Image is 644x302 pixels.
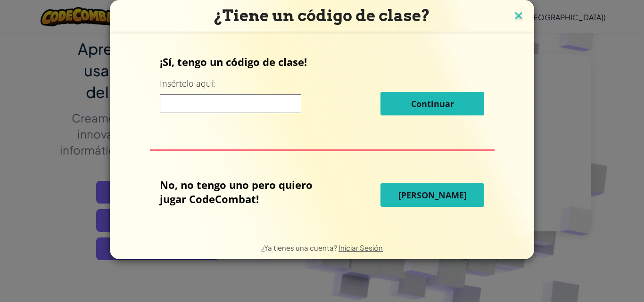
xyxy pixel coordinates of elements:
[380,92,484,115] button: Continuar
[160,78,215,90] label: Insértelo aquí:
[339,243,383,252] a: Iniciar Sesión
[380,183,484,207] button: [PERSON_NAME]
[160,178,333,206] p: No, no tengo uno pero quiero jugar CodeCombat!
[512,9,525,24] img: close icon
[214,6,430,25] span: ¿Tiene un código de clase?
[398,189,467,201] span: [PERSON_NAME]
[160,55,484,69] p: ¡Sí, tengo un código de clase!
[411,98,454,109] span: Continuar
[261,243,339,252] span: ¿Ya tienes una cuenta?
